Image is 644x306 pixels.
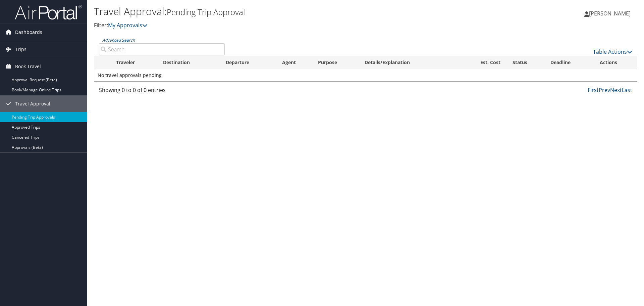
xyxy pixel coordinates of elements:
h1: Travel Approval: [94,4,456,18]
a: Last [622,86,632,94]
th: Status: activate to sort column ascending [506,56,544,69]
a: Advanced Search [102,37,135,43]
span: Dashboards [15,24,42,41]
img: airportal-logo.png [15,4,82,20]
span: Travel Approval [15,95,50,112]
th: Est. Cost: activate to sort column ascending [459,56,506,69]
td: No travel approvals pending [94,69,637,81]
span: [PERSON_NAME] [589,10,631,17]
th: Purpose [312,56,359,69]
div: Showing 0 to 0 of 0 entries [99,86,225,97]
th: Departure: activate to sort column ascending [220,56,276,69]
a: My Approvals [108,21,148,29]
a: Prev [599,86,610,94]
th: Traveler: activate to sort column ascending [110,56,157,69]
th: Destination: activate to sort column ascending [157,56,220,69]
th: Deadline: activate to sort column descending [544,56,594,69]
p: Filter: [94,21,456,30]
span: Trips [15,41,26,58]
th: Actions [594,56,637,69]
a: [PERSON_NAME] [584,3,637,24]
small: Pending Trip Approval [167,6,245,17]
a: Table Actions [593,48,632,55]
input: Advanced Search [99,43,225,55]
a: First [588,86,599,94]
th: Agent [276,56,312,69]
a: Next [610,86,622,94]
th: Details/Explanation [359,56,459,69]
span: Book Travel [15,58,41,75]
